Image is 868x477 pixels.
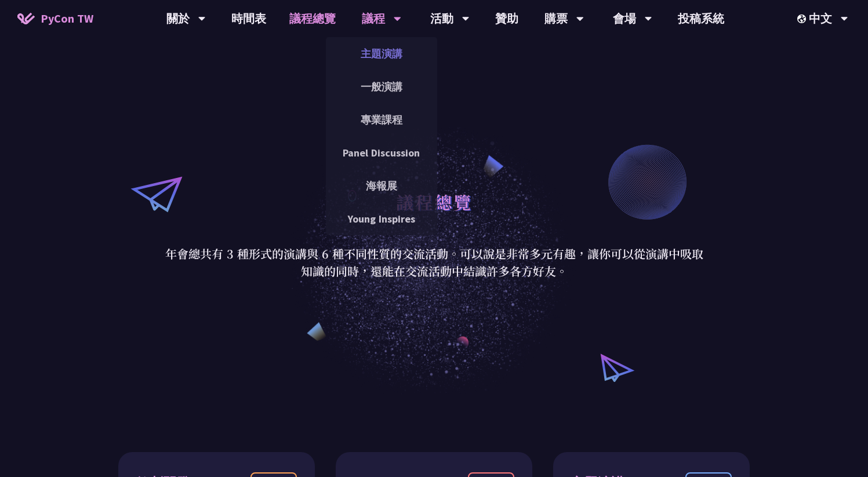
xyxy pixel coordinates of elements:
[326,139,437,166] a: Panel Discussion
[6,4,105,33] a: PyCon TW
[326,205,437,232] a: Young Inspires
[326,172,437,199] a: 海報展
[326,106,437,133] a: 專業課程
[17,13,35,24] img: Home icon of PyCon TW 2025
[797,14,809,23] img: Locale Icon
[326,40,437,67] a: 主題演講
[165,245,704,280] p: 年會總共有 3 種形式的演講與 6 種不同性質的交流活動。可以說是非常多元有趣，讓你可以從演講中吸取知識的同時，還能在交流活動中結識許多各方好友。
[326,73,437,100] a: 一般演講
[41,10,93,27] span: PyCon TW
